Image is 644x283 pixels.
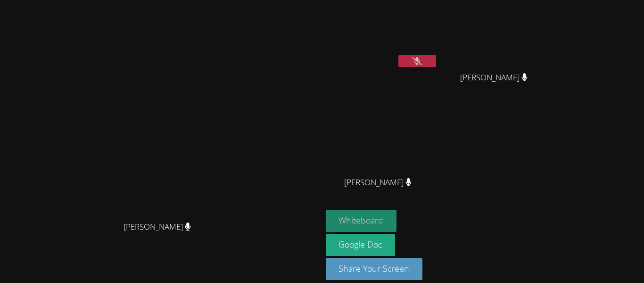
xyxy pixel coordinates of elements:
[344,176,412,189] span: [PERSON_NAME]
[326,210,397,232] button: Whiteboard
[460,71,528,85] span: [PERSON_NAME]
[326,258,423,280] button: Share Your Screen
[124,220,191,234] span: [PERSON_NAME]
[326,234,396,256] a: Google Doc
